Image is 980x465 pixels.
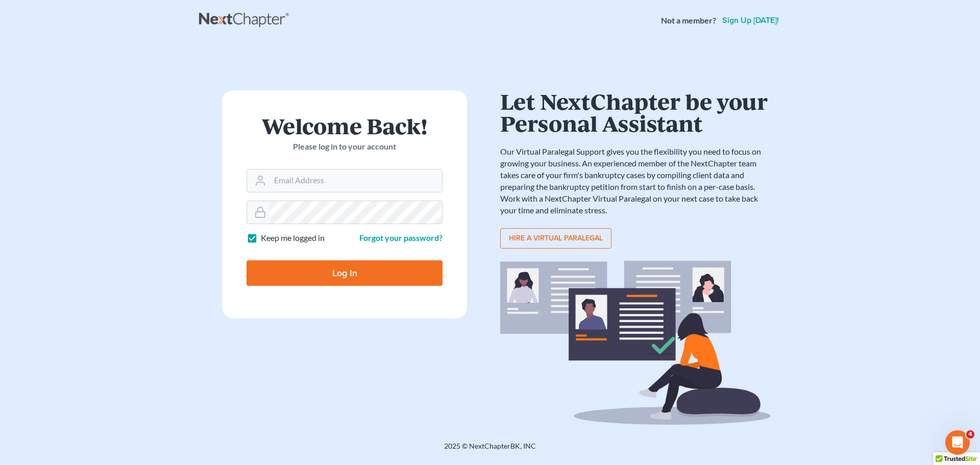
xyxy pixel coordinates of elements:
img: virtual_paralegal_bg-b12c8cf30858a2b2c02ea913d52db5c468ecc422855d04272ea22d19010d70dc.svg [500,261,771,425]
h1: Welcome Back! [247,115,443,137]
div: 2025 © NextChapterBK, INC [199,441,781,459]
input: Log In [247,260,443,286]
h1: Let NextChapter be your Personal Assistant [500,90,771,134]
iframe: Intercom live chat [945,430,970,455]
a: Hire a virtual paralegal [500,228,611,249]
p: Our Virtual Paralegal Support gives you the flexibility you need to focus on growing your busines... [500,146,771,216]
a: Forgot your password? [359,233,443,242]
label: Keep me logged in [261,232,325,244]
a: Sign up [DATE]! [720,16,781,25]
p: Please log in to your account [247,141,443,153]
span: 4 [966,430,974,438]
strong: Not a member? [661,15,716,27]
input: Email Address [270,169,442,192]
